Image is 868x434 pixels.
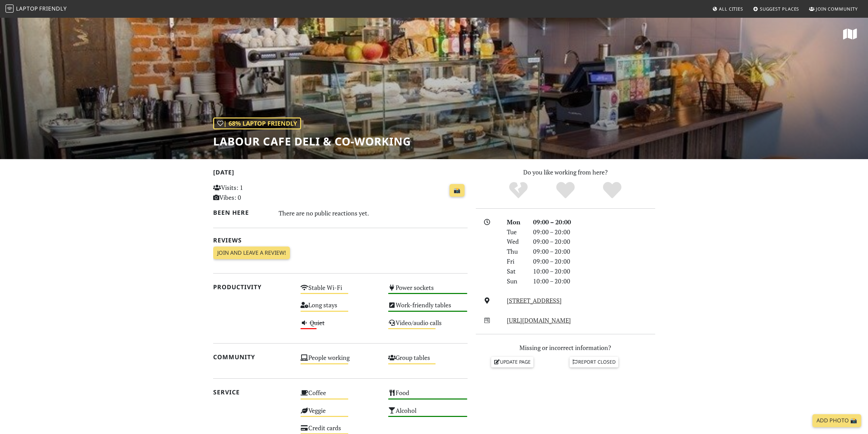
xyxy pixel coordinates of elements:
a: Add Photo 📸 [812,414,861,427]
span: Suggest Places [760,6,799,12]
div: Thu [503,247,529,256]
div: | 68% Laptop Friendly [213,117,301,129]
div: People working [296,352,384,369]
div: Fri [503,256,529,266]
a: Report closed [570,357,619,367]
div: Food [384,387,472,405]
div: Alcohol [384,405,472,422]
a: Suggest Places [750,3,802,15]
div: Work-friendly tables [384,299,472,317]
div: Veggie [296,405,384,422]
span: Friendly [39,5,67,12]
h2: Community [213,353,293,361]
div: There are no public reactions yet. [279,208,468,219]
div: Wed [503,237,529,247]
h1: Labour Cafe Deli & Co-working [213,135,411,148]
p: Missing or incorrect information? [476,343,655,353]
a: All Cities [709,3,746,15]
p: Do you like working from here? [476,167,655,177]
a: [URL][DOMAIN_NAME] [507,316,571,324]
div: 09:00 – 20:00 [529,227,659,237]
div: 09:00 – 20:00 [529,247,659,256]
div: Stable Wi-Fi [296,282,384,299]
div: 09:00 – 20:00 [529,217,659,227]
a: Join and leave a review! [213,247,290,260]
div: Tue [503,227,529,237]
div: Power sockets [384,282,472,299]
div: No [495,181,542,200]
div: Long stays [296,299,384,317]
div: Video/audio calls [384,317,472,335]
div: Definitely! [589,181,636,200]
span: Join Community [816,6,858,12]
h2: [DATE] [213,169,468,179]
a: [STREET_ADDRESS] [507,296,562,305]
div: Group tables [384,352,472,369]
img: LaptopFriendly [5,4,14,13]
span: All Cities [719,6,743,12]
div: Yes [542,181,589,200]
s: Quiet [310,319,325,327]
a: LaptopFriendly LaptopFriendly [5,3,67,15]
p: Visits: 1 Vibes: 0 [213,183,293,202]
div: Sun [503,276,529,286]
a: 📸 [450,184,465,197]
a: Join Community [806,3,860,15]
div: Coffee [296,387,384,405]
div: 10:00 – 20:00 [529,276,659,286]
div: 10:00 – 20:00 [529,266,659,276]
div: 09:00 – 20:00 [529,237,659,247]
h2: Service [213,389,293,396]
div: Sat [503,266,529,276]
div: 09:00 – 20:00 [529,256,659,266]
span: Laptop [16,5,38,12]
div: Mon [503,217,529,227]
a: Update page [491,357,533,367]
h2: Reviews [213,237,468,244]
h2: Been here [213,209,271,216]
h2: Productivity [213,283,293,291]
